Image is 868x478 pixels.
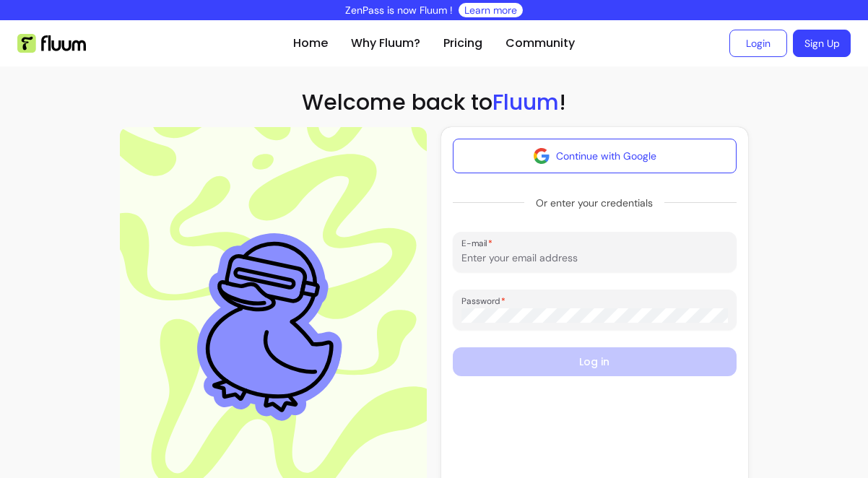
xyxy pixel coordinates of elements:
label: Password [461,295,511,307]
img: avatar [533,147,550,165]
a: Pricing [443,35,482,52]
a: Learn more [464,3,517,17]
input: Password [461,308,728,323]
img: Fluum Logo [17,34,86,53]
button: Continue with Google [453,139,737,173]
a: Sign Up [793,30,851,57]
img: Aesthetic image [183,221,363,430]
input: E-mail [461,251,728,265]
p: ZenPass is now Fluum ! [345,3,453,17]
a: Login [729,30,787,57]
a: Community [505,35,575,52]
span: Or enter your credentials [524,190,664,216]
label: E-mail [461,237,498,249]
span: Fluum [492,87,559,118]
a: Home [293,35,328,52]
a: Why Fluum? [351,35,420,52]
